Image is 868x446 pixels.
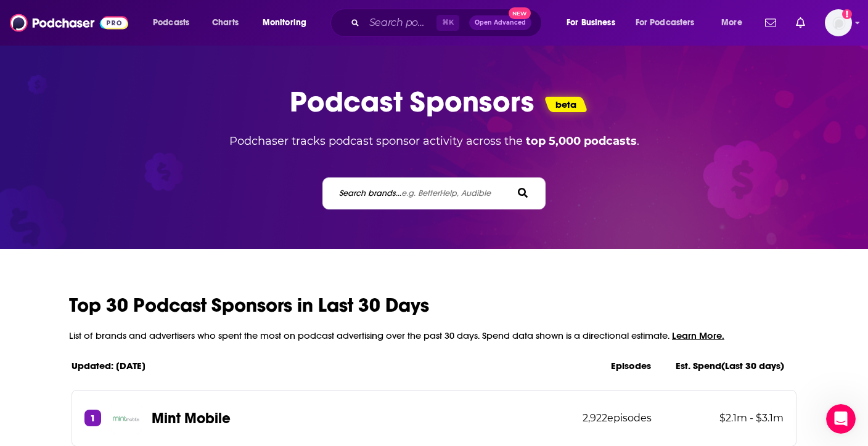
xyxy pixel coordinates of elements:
[825,9,852,36] span: Logged in as AllisonGren
[339,188,491,198] label: Search brands...
[611,360,651,371] p: Episodes
[342,9,554,37] div: Search podcasts, credits, & more...
[628,13,713,33] button: open menu
[676,360,784,371] p: Est. Spend
[825,9,852,36] img: User Profile
[760,12,781,33] a: Show notifications dropdown
[636,14,695,31] span: For Podcasters
[583,412,652,424] p: 2,922
[607,412,652,424] span: episodes
[401,188,491,198] span: e.g. BetterHelp, Audible
[475,20,526,26] span: Open Advanced
[713,13,758,33] button: open menu
[10,11,128,34] img: Podchaser - Follow, Share and Rate Podcasts
[567,14,615,31] span: For Business
[526,134,637,148] b: top 5,000 podcasts
[72,360,586,371] p: Updated: [DATE]
[436,15,459,31] span: ⌘ K
[263,14,306,31] span: Monitoring
[111,403,142,434] img: Mint Mobile logo
[210,134,659,148] p: Podchaser tracks podcast sponsor activity across the .
[509,7,531,19] span: New
[721,14,742,31] span: More
[364,13,436,33] input: Search podcasts, credits, & more...
[212,14,239,31] span: Charts
[672,330,724,341] span: Learn More.
[721,360,784,371] span: (Last 30 days)
[555,99,576,110] p: beta
[826,404,856,434] iframe: Intercom live chat
[676,412,784,424] p: $2.1m - $3.1m
[153,14,189,31] span: Podcasts
[69,293,799,317] h2: Top 30 Podcast Sponsors in Last 30 Days
[204,13,246,33] a: Charts
[842,9,852,19] svg: Add a profile image
[469,15,531,30] button: Open AdvancedNew
[558,13,631,33] button: open menu
[791,12,810,33] a: Show notifications dropdown
[90,412,96,424] p: 1
[144,13,205,33] button: open menu
[152,409,231,428] p: Mint Mobile
[254,13,322,33] button: open menu
[290,84,534,120] p: Podcast Sponsors
[69,330,799,341] p: List of brands and advertisers who spent the most on podcast advertising over the past 30 days. S...
[825,9,852,36] button: Show profile menu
